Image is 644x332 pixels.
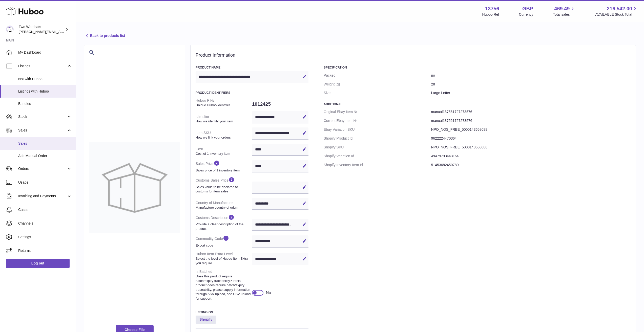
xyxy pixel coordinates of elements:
[18,114,67,119] span: Stock
[18,207,72,212] span: Cases
[324,125,431,134] dt: Ebay Variation SKU
[324,88,431,97] dt: Size
[522,5,533,12] strong: GBP
[196,96,252,109] dt: Huboo P №
[431,116,631,125] dd: manual137561727273576
[18,180,72,185] span: Usage
[18,235,72,239] span: Settings
[196,185,251,194] strong: Sales value to be declared to customs for item sales
[324,143,431,152] dt: Shopify SKU
[18,128,67,133] span: Sales
[18,89,72,94] span: Listings with Huboo
[196,112,252,125] dt: Identifier
[18,248,72,253] span: Returns
[607,5,632,12] span: 216,542.00
[431,80,631,89] dd: 28
[595,5,638,17] a: 216,542.00 AVAILABLE Stock Total
[196,198,252,212] dt: Country of Manufacture
[196,168,251,173] strong: Sales price of 1 inventory item
[196,267,252,303] dt: Is Batched
[196,145,252,158] dt: Cost
[485,5,499,12] strong: 13756
[553,12,575,17] span: Total sales
[324,134,431,143] dt: Shopify Product Id
[595,12,638,17] span: AVAILABLE Stock Total
[324,102,631,106] h3: Additional
[554,5,570,12] span: 469.49
[324,161,431,169] dt: Shopify Inventory Item Id
[482,12,499,17] div: Huboo Ref
[553,5,575,17] a: 469.49 Total sales
[18,64,67,69] span: Listings
[324,65,631,70] h3: Specification
[18,166,67,171] span: Orders
[18,194,67,198] span: Invoicing and Payments
[196,243,251,248] strong: Export code
[19,25,64,34] div: Two Wombats
[18,50,72,55] span: My Dashboard
[196,222,251,231] strong: Provide a clear description of the product
[431,134,631,143] dd: 9622224470364
[19,30,101,34] span: [PERSON_NAME][EMAIL_ADDRESS][DOMAIN_NAME]
[324,80,431,89] dt: Weight (g)
[196,212,252,233] dt: Customs Description
[324,107,431,116] dt: Original Ebay Item №
[266,290,271,296] div: No
[196,65,308,70] h3: Product Name
[324,152,431,161] dt: Shopify Variation Id
[431,71,631,80] dd: no
[18,141,72,146] span: Sales
[196,310,308,314] h3: Listing On
[196,174,252,195] dt: Customs Sales Price
[196,128,252,142] dt: Item SKU
[431,107,631,116] dd: manual137561727273576
[89,142,180,233] img: no-photo-large.jpg
[431,88,631,97] dd: Large Letter
[196,91,308,95] h3: Product Identifiers
[196,119,251,124] strong: How we identify your item
[196,256,251,265] strong: Select the level of Huboo Item Extra you require
[196,135,251,140] strong: How we link your orders
[431,161,631,169] dd: 51453682450780
[196,274,251,301] strong: Does this product require batch/expiry traceability? If this product does require batch/expiry tr...
[252,99,308,109] dd: 1012425
[196,53,631,58] h2: Product Information
[519,12,533,17] div: Currency
[431,143,631,152] dd: NPO_NOS_FRBE_5000143658088
[196,151,251,156] strong: Cost of 1 inventory item
[196,250,252,267] dt: Huboo Item Extra Level
[196,205,251,210] strong: Manufacture country of origin
[18,221,72,226] span: Channels
[18,153,72,158] span: Add Manual Order
[431,152,631,161] dd: 49479793443164
[84,33,125,39] a: Back to products list
[196,158,252,174] dt: Sales Price
[324,71,431,80] dt: Packed
[324,116,431,125] dt: Current Ebay Item №
[431,125,631,134] dd: NPO_NOS_FRBE_5000143658088
[6,259,70,268] a: Log out
[196,233,252,250] dt: Commodity Code
[196,103,251,107] strong: Unique Huboo identifier
[18,77,72,81] span: Not with Huboo
[196,316,216,324] strong: Shopify
[6,26,14,33] img: alan@twowombats.com
[18,101,72,106] span: Bundles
